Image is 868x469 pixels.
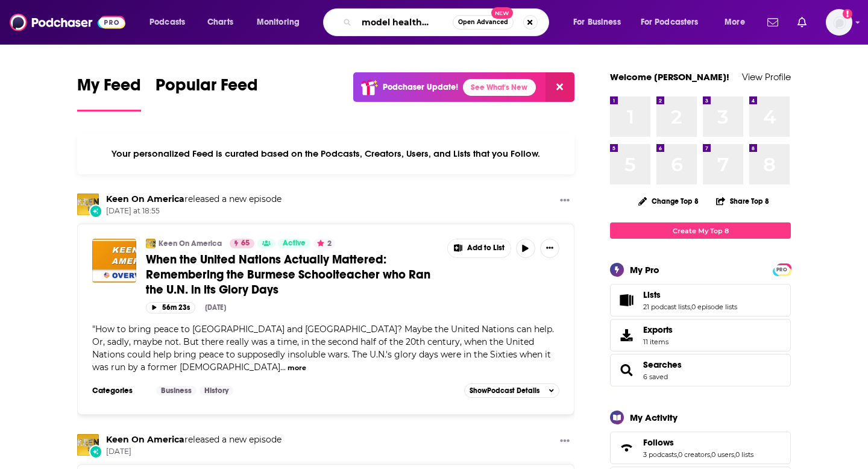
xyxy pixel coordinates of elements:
[92,324,554,373] span: How to bring peace to [GEOGRAPHIC_DATA] and [GEOGRAPHIC_DATA]? Maybe the United Nations can help....
[241,238,250,250] span: 65
[775,265,789,274] a: PRO
[77,194,99,215] img: Keen On America
[614,362,638,379] a: Searches
[106,194,184,204] a: Keen On America
[335,8,561,36] div: Search podcasts, credits, & more...
[610,284,791,316] span: Lists
[734,450,735,459] span: ,
[826,9,852,36] button: Show profile menu
[141,13,201,32] button: open menu
[92,239,136,283] img: When the United Nations Actually Mattered: Remembering the Burmese Schoolteacher who Ran the U.N....
[610,222,791,239] a: Create My Top 8
[146,252,430,297] span: When the United Nations Actually Mattered: Remembering the Burmese Schoolteacher who Ran the U.N....
[715,189,770,213] button: Share Top 8
[763,12,783,33] a: Show notifications dropdown
[106,206,281,216] span: [DATE] at 18:55
[159,239,222,248] a: Keen On America
[641,14,699,31] span: For Podcasters
[565,13,636,32] button: open menu
[775,265,789,274] span: PRO
[643,450,677,459] a: 3 podcasts
[643,359,682,370] a: Searches
[89,204,102,218] div: New Episode
[614,327,638,344] span: Exports
[614,439,638,456] a: Follows
[458,19,508,25] span: Open Advanced
[453,15,514,30] button: Open AdvancedNew
[156,75,258,112] a: Popular Feed
[156,75,258,102] span: Popular Feed
[843,9,852,19] svg: Add a profile image
[248,13,315,32] button: open menu
[643,303,690,311] a: 21 podcast lists
[257,14,300,31] span: Monitoring
[230,239,254,248] a: 65
[106,434,281,445] h3: released a new episode
[540,239,559,258] button: Show More Button
[716,13,760,32] button: open menu
[643,437,753,448] a: Follows
[463,79,536,96] a: See What's New
[643,324,673,335] span: Exports
[691,303,737,311] a: 0 episode lists
[106,434,184,445] a: Keen On America
[383,82,458,92] p: Podchaser Update!
[573,14,621,31] span: For Business
[610,354,791,386] span: Searches
[631,194,706,209] button: Change Top 8
[643,289,737,300] a: Lists
[77,434,99,456] img: Keen On America
[356,13,453,32] input: Search podcasts, credits, & more...
[470,386,539,395] span: Show Podcast Details
[283,238,306,250] span: Active
[630,264,659,275] div: My Pro
[92,386,146,395] h3: Categories
[106,194,281,205] h3: released a new episode
[448,239,511,257] button: Show More Button
[467,244,505,253] span: Add to List
[633,13,716,32] button: open menu
[610,432,791,464] span: Follows
[710,450,711,459] span: ,
[491,7,513,19] span: New
[205,303,226,312] div: [DATE]
[643,373,668,381] a: 6 saved
[200,13,241,32] a: Charts
[77,75,141,112] a: My Feed
[146,252,439,297] a: When the United Nations Actually Mattered: Remembering the Burmese Schoolteacher who Ran the U.N....
[826,9,852,36] img: User Profile
[826,9,852,36] span: Logged in as megcassidy
[106,447,281,457] span: [DATE]
[146,239,156,248] img: Keen On America
[735,450,753,459] a: 0 lists
[742,71,791,83] a: View Profile
[677,450,678,459] span: ,
[793,12,811,33] a: Show notifications dropdown
[92,324,554,373] span: "
[643,289,661,300] span: Lists
[200,386,233,395] a: History
[610,71,729,83] a: Welcome [PERSON_NAME]!
[555,194,574,209] button: Show More Button
[313,239,335,248] button: 2
[77,133,574,174] div: Your personalized Feed is curated based on the Podcasts, Creators, Users, and Lists that you Follow.
[610,319,791,351] a: Exports
[555,434,574,449] button: Show More Button
[725,14,745,31] span: More
[630,412,678,423] div: My Activity
[643,338,673,346] span: 11 items
[156,386,197,395] a: Business
[614,292,638,309] a: Lists
[288,363,306,373] button: more
[280,362,286,373] span: ...
[678,450,710,459] a: 0 creators
[10,11,125,34] img: Podchaser - Follow, Share and Rate Podcasts
[711,450,734,459] a: 0 users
